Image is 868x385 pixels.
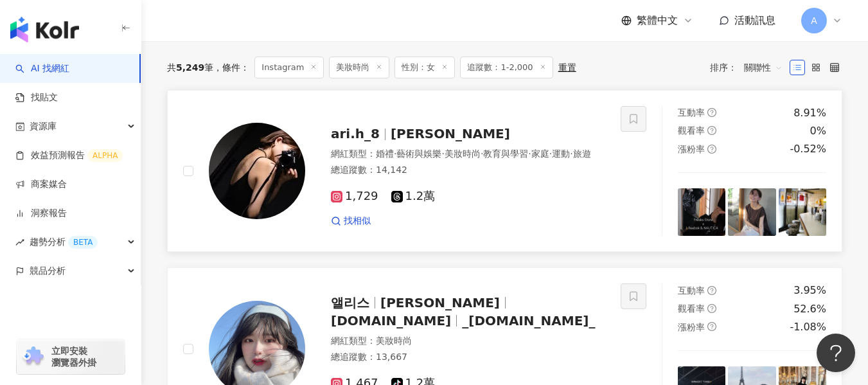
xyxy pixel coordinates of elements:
[376,148,394,159] span: 婚禮
[678,107,705,118] span: 互動率
[167,90,842,253] a: KOL Avatarari.h_8[PERSON_NAME]網紅類型：婚禮·藝術與娛樂·美妝時尚·教育與學習·家庭·運動·旅遊總追蹤數：14,1421,7291.2萬找相似互動率question...
[331,295,369,310] span: 앨리스
[678,285,705,296] span: 互動率
[15,91,58,104] a: 找貼文
[15,149,123,162] a: 效益預測報告ALPHA
[396,148,441,159] span: 藝術與娛樂
[483,148,528,159] span: 教育與學習
[376,336,412,346] span: 美妝時尚
[570,148,572,159] span: ·
[344,215,371,228] span: 找相似
[460,57,553,78] span: 追蹤數：1-2,000
[810,124,826,138] div: 0%
[213,62,249,73] span: 條件 ：
[744,57,783,78] span: 關聯性
[793,283,826,298] div: 3.95%
[637,13,678,28] span: 繁體中文
[552,148,570,159] span: 運動
[15,207,67,220] a: 洞察報告
[481,148,483,159] span: ·
[17,339,125,374] a: chrome extension立即安裝 瀏覽器外掛
[790,142,826,156] div: -0.52%
[331,351,605,364] div: 總追蹤數 ： 13,667
[710,57,790,78] div: 排序：
[707,322,716,331] span: question-circle
[573,148,591,159] span: 旅遊
[331,148,605,161] div: 網紅類型 ：
[707,145,716,154] span: question-circle
[728,188,775,236] img: post-image
[734,14,775,26] span: 活動訊息
[531,148,549,159] span: 家庭
[549,148,552,159] span: ·
[21,346,46,367] img: chrome extension
[68,236,98,249] div: BETA
[678,144,705,154] span: 漲粉率
[331,215,371,228] a: 找相似
[331,190,378,203] span: 1,729
[380,295,500,310] span: [PERSON_NAME]
[707,286,716,295] span: question-circle
[30,228,98,256] span: 趨勢分析
[707,108,716,117] span: question-circle
[707,126,716,135] span: question-circle
[678,125,705,136] span: 觀看率
[394,57,455,78] span: 性別：女
[558,62,576,73] div: 重置
[331,126,380,141] span: ari.h_8
[817,334,855,372] iframe: Help Scout Beacon - Open
[462,313,595,328] span: _[DOMAIN_NAME]_
[254,57,324,78] span: Instagram
[790,320,826,334] div: -1.08%
[391,190,436,203] span: 1.2萬
[779,188,826,236] img: post-image
[10,17,79,42] img: logo
[707,304,716,313] span: question-circle
[176,62,204,73] span: 5,249
[811,13,817,28] span: A
[793,302,826,316] div: 52.6%
[329,57,389,78] span: 美妝時尚
[678,322,705,332] span: 漲粉率
[209,123,305,219] img: KOL Avatar
[51,345,96,368] span: 立即安裝 瀏覽器外掛
[15,178,67,191] a: 商案媒合
[30,256,66,285] span: 競品分析
[394,148,396,159] span: ·
[391,126,510,141] span: [PERSON_NAME]
[793,106,826,120] div: 8.91%
[441,148,444,159] span: ·
[678,188,725,236] img: post-image
[331,335,605,348] div: 網紅類型 ：
[678,303,705,314] span: 觀看率
[167,62,213,73] div: 共 筆
[30,112,57,141] span: 資源庫
[331,164,605,177] div: 總追蹤數 ： 14,142
[331,313,451,328] span: [DOMAIN_NAME]
[445,148,481,159] span: 美妝時尚
[528,148,531,159] span: ·
[15,238,24,247] span: rise
[15,62,69,75] a: searchAI 找網紅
